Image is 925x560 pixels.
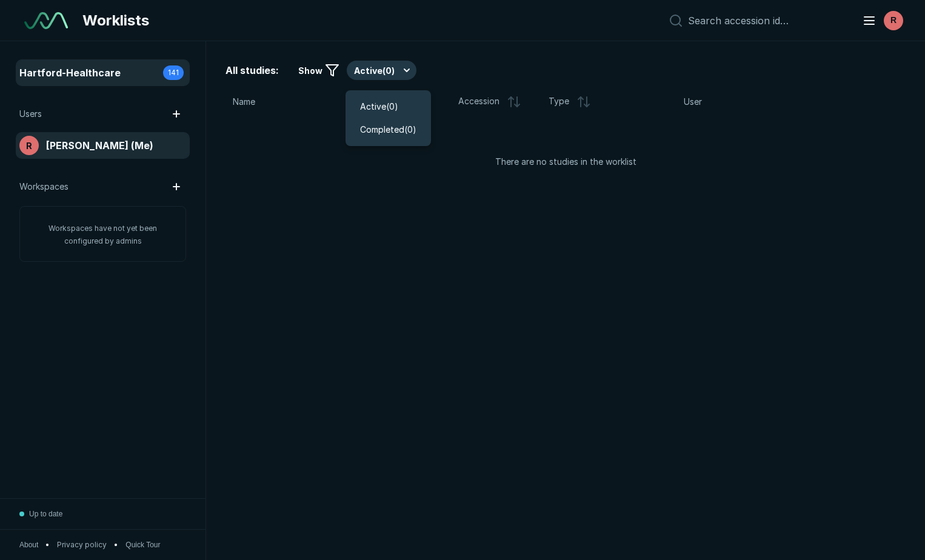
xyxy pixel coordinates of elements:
[168,67,179,78] span: 141
[495,155,636,168] span: There are no studies in the worklist
[19,499,62,529] button: Up to date
[360,123,416,136] span: Completed ( 0 )
[890,14,897,27] span: R
[360,100,398,113] span: Active ( 0 )
[19,180,68,193] span: Workspaces
[225,63,279,78] span: All studies:
[48,224,157,245] span: Workspaces have not yet been configured by admins
[855,8,906,33] button: avatar-name
[233,95,255,108] span: Name
[346,90,431,146] div: Active(0)
[688,15,847,27] input: Search accession id…
[24,12,68,29] img: See-Mode Logo
[19,136,39,155] div: avatar-name
[19,65,121,80] span: Hartford-Healthcare
[45,539,50,550] span: •
[17,61,189,85] a: Hartford-Healthcare141
[347,61,416,80] button: Active(0)
[29,508,62,519] span: Up to date
[17,133,189,158] a: avatar-name[PERSON_NAME] (Me)
[19,539,38,550] button: About
[114,539,118,550] span: •
[19,7,73,34] a: See-Mode Logo
[57,539,107,550] a: Privacy policy
[26,139,32,152] span: R
[82,10,149,32] span: Worklists
[549,95,569,109] span: Type
[458,95,499,109] span: Accession
[46,138,153,153] span: [PERSON_NAME] (Me)
[884,11,903,30] div: avatar-name
[163,65,184,80] div: 141
[298,64,322,77] span: Show
[684,95,702,108] span: User
[19,107,42,121] span: Users
[125,539,160,550] button: Quick Tour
